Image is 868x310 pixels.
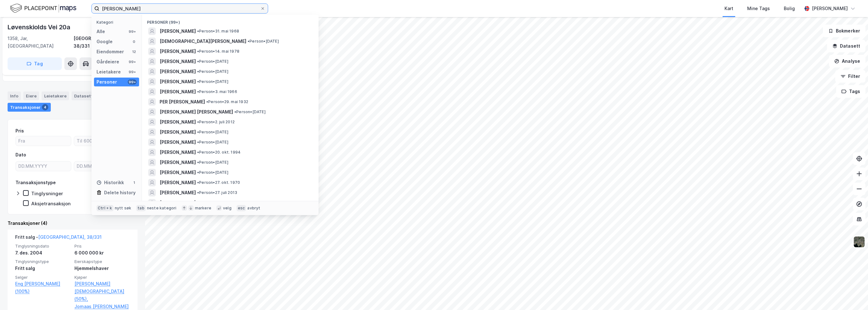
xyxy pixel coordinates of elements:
[160,68,196,75] span: [PERSON_NAME]
[747,5,770,12] div: Mine Tags
[160,189,196,196] span: [PERSON_NAME]
[248,39,249,44] span: •
[128,59,137,64] div: 99+
[72,91,95,100] div: Datasett
[132,180,137,185] div: 1
[724,5,733,12] div: Kart
[836,280,868,310] div: Kontrollprogram for chat
[823,25,865,37] button: Bokmerker
[132,49,137,54] div: 12
[197,79,228,84] span: Person • [DATE]
[197,200,199,205] span: •
[160,27,196,35] span: [PERSON_NAME]
[197,190,199,195] span: •
[197,49,239,54] span: Person • 14. mai 1978
[197,69,228,74] span: Person • [DATE]
[160,128,196,136] span: [PERSON_NAME]
[15,280,71,295] a: Eng [PERSON_NAME] (100%)
[15,275,71,280] span: Selger
[195,206,211,211] div: markere
[97,78,117,86] div: Personer
[197,49,199,54] span: •
[160,199,196,207] span: [PERSON_NAME]
[853,236,865,248] img: 9k=
[128,29,137,34] div: 99+
[197,150,199,155] span: •
[74,243,130,249] span: Pris
[835,70,865,83] button: Filter
[160,88,196,96] span: [PERSON_NAME]
[15,233,102,243] div: Fritt salg -
[132,39,137,44] div: 0
[16,161,71,171] input: DD.MM.YYYY
[142,15,319,26] div: Personer (99+)
[31,190,63,196] div: Tinglysninger
[206,99,208,104] span: •
[136,205,146,211] div: tab
[197,59,199,64] span: •
[15,259,71,264] span: Tinglysningstype
[97,205,114,211] div: Ctrl + k
[10,3,76,14] img: logo.f888ab2527a4732fd821a326f86c7f29.svg
[197,29,239,34] span: Person • 31. mai 1968
[74,280,130,303] a: [PERSON_NAME][DEMOGRAPHIC_DATA] (50%),
[160,169,196,176] span: [PERSON_NAME]
[197,120,235,125] span: Person • 2. juli 2012
[197,140,199,144] span: •
[197,29,199,33] span: •
[128,79,137,85] div: 99+
[197,160,199,165] span: •
[74,265,130,272] div: Hjemmelshaver
[23,91,39,100] div: Eiere
[147,206,177,211] div: neste kategori
[197,130,228,135] span: Person • [DATE]
[74,259,130,264] span: Eierskapstype
[197,69,199,74] span: •
[97,20,139,25] div: Kategori
[160,38,246,45] span: [DEMOGRAPHIC_DATA][PERSON_NAME]
[827,40,865,52] button: Datasett
[8,57,62,70] button: Tag
[8,22,72,32] div: Løvenskiolds Vei 20a
[128,69,137,74] div: 99+
[74,275,130,280] span: Kjøper
[97,28,105,35] div: Alle
[234,109,266,114] span: Person • [DATE]
[160,138,196,146] span: [PERSON_NAME]
[74,161,129,171] input: DD.MM.YYYY
[97,68,121,76] div: Leietakere
[97,48,124,56] div: Eiendommer
[8,103,51,112] div: Transaksjoner
[197,59,228,64] span: Person • [DATE]
[234,109,236,114] span: •
[160,179,196,186] span: [PERSON_NAME]
[836,85,865,98] button: Tags
[197,180,240,185] span: Person • 27. okt. 1970
[15,243,71,249] span: Tinglysningsdato
[197,170,228,175] span: Person • [DATE]
[97,179,124,186] div: Historikk
[223,206,232,211] div: velg
[197,160,228,165] span: Person • [DATE]
[197,130,199,134] span: •
[97,38,113,45] div: Google
[247,206,260,211] div: avbryt
[197,140,228,145] span: Person • [DATE]
[99,4,260,13] input: Søk på adresse, matrikkel, gårdeiere, leietakere eller personer
[206,99,248,104] span: Person • 29. mai 1932
[115,206,132,211] div: nytt søk
[15,265,71,272] div: Fritt salg
[8,91,21,100] div: Info
[31,201,71,207] div: Aksjetransaksjon
[829,55,865,67] button: Analyse
[15,249,71,257] div: 7. des. 2004
[97,58,119,66] div: Gårdeiere
[237,205,246,211] div: esc
[197,190,237,195] span: Person • 27. juli 2013
[197,180,199,185] span: •
[38,234,102,240] a: [GEOGRAPHIC_DATA], 38/331
[160,149,196,156] span: [PERSON_NAME]
[248,39,279,44] span: Person • [DATE]
[160,159,196,166] span: [PERSON_NAME]
[197,89,237,94] span: Person • 3. mai 1966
